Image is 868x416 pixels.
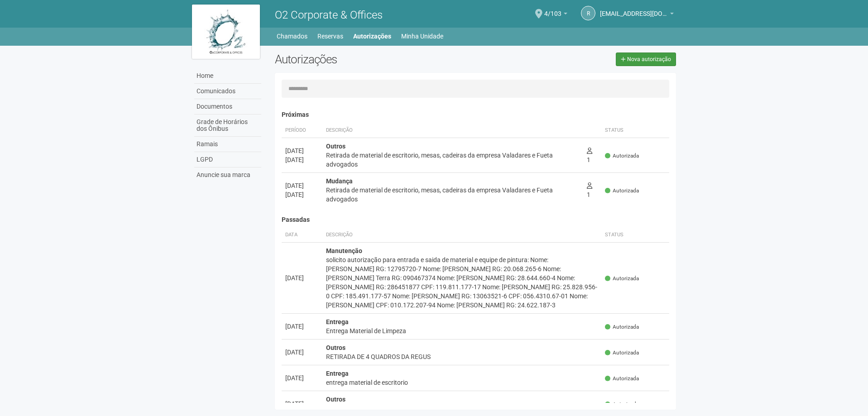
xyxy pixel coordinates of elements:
[326,151,580,169] div: Retirada de material de escritorio, mesas, cadeiras da empresa Valadares e Fueta advogados
[601,123,669,138] th: Status
[285,373,319,383] div: [DATE]
[326,344,345,351] strong: Outros
[194,68,261,84] a: Home
[544,1,561,17] span: 4/103
[326,318,349,325] strong: Entrega
[326,396,345,403] strong: Outros
[285,348,319,357] div: [DATE]
[587,147,592,163] span: 1
[285,146,319,155] div: [DATE]
[285,399,319,408] div: [DATE]
[587,182,592,198] span: 1
[401,30,443,43] a: Minha Unidade
[322,123,583,138] th: Descrição
[285,190,319,199] div: [DATE]
[194,152,261,167] a: LGPD
[616,53,676,66] a: Nova autorização
[605,401,639,408] span: Autorizada
[605,275,639,282] span: Autorizada
[285,181,319,190] div: [DATE]
[275,53,469,66] h2: Autorizações
[600,1,668,17] span: riodejaneiro.o2corporate@regus.com
[282,123,322,138] th: Período
[282,111,670,118] h4: Próximas
[326,255,598,310] div: solicito autorização para entrada e saida de material e equipe de pintura: Nome: [PERSON_NAME] RG...
[194,84,261,99] a: Comunicados
[601,228,669,243] th: Status
[353,30,391,43] a: Autorizações
[285,322,319,331] div: [DATE]
[605,187,639,195] span: Autorizada
[326,326,598,335] div: Entrega Material de Limpeza
[600,11,674,19] a: [EMAIL_ADDRESS][DOMAIN_NAME]
[285,273,319,282] div: [DATE]
[605,349,639,357] span: Autorizada
[192,5,260,59] img: logo.jpg
[605,152,639,160] span: Autorizada
[282,228,322,243] th: Data
[322,228,602,243] th: Descrição
[544,11,567,19] a: 4/103
[326,370,349,377] strong: Entrega
[317,30,343,43] a: Reservas
[326,186,580,204] div: Retirada de material de escritorio, mesas, cadeiras da empresa Valadares e Fueta advogados
[194,137,261,152] a: Ramais
[605,375,639,383] span: Autorizada
[277,30,307,43] a: Chamados
[194,99,261,115] a: Documentos
[194,115,261,137] a: Grade de Horários dos Ônibus
[282,216,670,223] h4: Passadas
[326,247,362,254] strong: Manutenção
[285,155,319,164] div: [DATE]
[326,177,353,185] strong: Mudança
[605,323,639,331] span: Autorizada
[581,6,595,20] a: r
[326,352,598,361] div: RETIRADA DE 4 QUADROS DA REGUS
[326,143,345,150] strong: Outros
[326,378,598,387] div: entrega material de escritorio
[275,9,383,21] span: O2 Corporate & Offices
[627,56,671,62] span: Nova autorização
[194,167,261,182] a: Anuncie sua marca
